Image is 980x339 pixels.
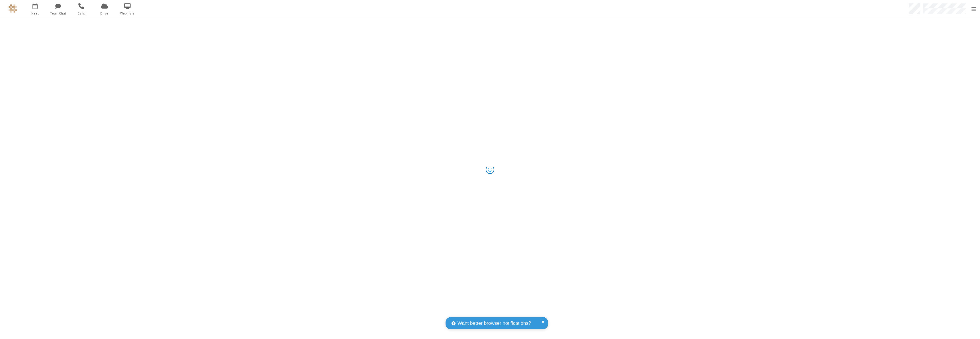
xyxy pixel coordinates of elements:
[117,11,138,16] span: Webinars
[24,11,46,16] span: Meet
[48,11,69,16] span: Team Chat
[94,11,115,16] span: Drive
[71,11,92,16] span: Calls
[458,320,531,327] span: Want better browser notifications?
[9,4,17,13] img: QA Selenium DO NOT DELETE OR CHANGE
